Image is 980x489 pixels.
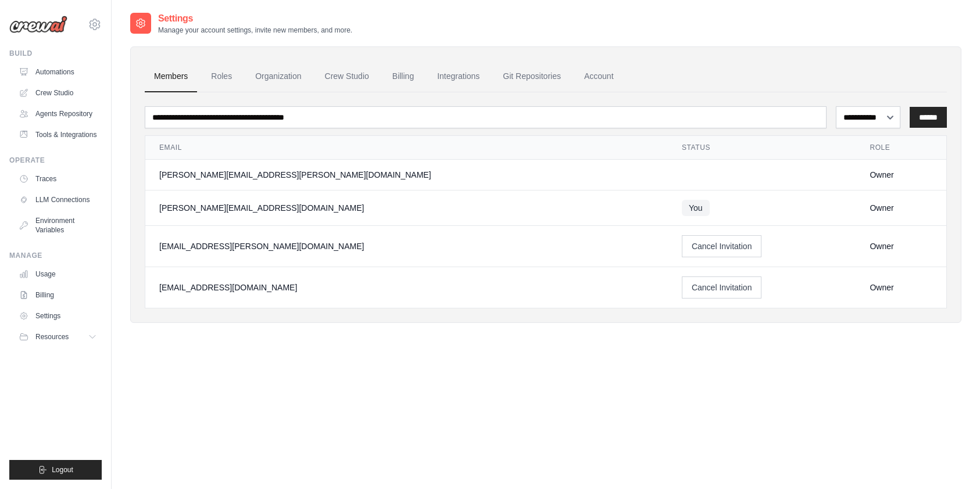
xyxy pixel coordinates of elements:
[9,49,102,58] div: Build
[14,211,102,239] a: Environment Variables
[145,136,668,160] th: Email
[870,202,932,214] div: Owner
[158,12,352,26] h2: Settings
[202,61,241,92] a: Roles
[14,307,102,325] a: Settings
[145,61,197,92] a: Members
[14,105,102,123] a: Agents Repository
[922,433,980,489] iframe: Chat Widget
[870,169,932,181] div: Owner
[682,276,762,299] button: Cancel Invitation
[870,282,932,293] div: Owner
[428,61,489,92] a: Integrations
[856,136,946,160] th: Role
[493,61,570,92] a: Git Repositories
[9,251,102,260] div: Manage
[159,282,654,293] div: [EMAIL_ADDRESS][DOMAIN_NAME]
[682,235,762,257] button: Cancel Invitation
[9,156,102,165] div: Operate
[14,286,102,304] a: Billing
[159,240,654,252] div: [EMAIL_ADDRESS][PERSON_NAME][DOMAIN_NAME]
[383,61,423,92] a: Billing
[870,240,932,252] div: Owner
[159,202,654,214] div: [PERSON_NAME][EMAIL_ADDRESS][DOMAIN_NAME]
[14,328,102,346] button: Resources
[52,465,73,474] span: Logout
[246,61,310,92] a: Organization
[316,61,378,92] a: Crew Studio
[575,61,623,92] a: Account
[9,16,67,33] img: Logo
[14,170,102,188] a: Traces
[159,169,654,181] div: [PERSON_NAME][EMAIL_ADDRESS][PERSON_NAME][DOMAIN_NAME]
[14,125,102,144] a: Tools & Integrations
[14,265,102,283] a: Usage
[14,190,102,209] a: LLM Connections
[668,136,856,160] th: Status
[158,26,352,35] p: Manage your account settings, invite new members, and more.
[14,84,102,102] a: Crew Studio
[682,200,710,216] span: You
[14,63,102,81] a: Automations
[35,332,69,341] span: Resources
[9,460,102,480] button: Logout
